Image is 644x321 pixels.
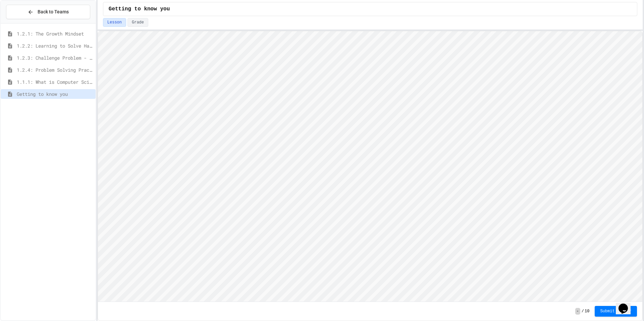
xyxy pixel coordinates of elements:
button: Submit Answer [595,306,637,317]
span: 1.2.4: Problem Solving Practice [17,66,93,73]
button: Back to Teams [6,5,90,19]
span: / [582,309,584,314]
iframe: To enrich screen reader interactions, please activate Accessibility in Grammarly extension settings [98,31,642,302]
span: Submit Answer [600,309,632,314]
span: 1.1.1: What is Computer Science? [17,78,93,85]
span: Getting to know you [109,5,170,13]
span: 1.2.2: Learning to Solve Hard Problems [17,42,93,49]
span: Back to Teams [38,8,69,15]
span: - [575,308,580,315]
button: Lesson [103,18,126,27]
button: Grade [127,18,148,27]
span: 1.2.3: Challenge Problem - The Bridge [17,54,93,61]
iframe: chat widget [616,294,637,314]
span: Getting to know you [17,90,93,98]
span: 10 [585,309,589,314]
span: 1.2.1: The Growth Mindset [17,30,93,37]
